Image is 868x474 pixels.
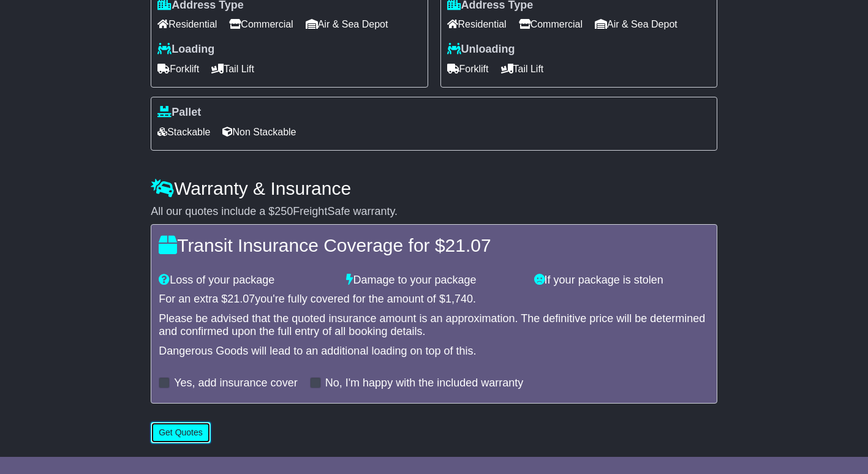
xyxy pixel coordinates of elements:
span: Non Stackable [222,122,296,141]
label: Yes, add insurance cover [174,377,297,390]
label: Loading [157,43,214,56]
span: Forklift [447,59,489,78]
span: Stackable [157,122,210,141]
h4: Transit Insurance Coverage for $ [159,235,709,255]
div: For an extra $ you're fully covered for the amount of $ . [159,293,709,306]
div: Damage to your package [340,274,527,287]
div: Dangerous Goods will lead to an additional loading on top of this. [159,345,709,358]
label: No, I'm happy with the included warranty [325,377,524,390]
span: Residential [157,15,217,34]
span: Tail Lift [211,59,254,78]
div: Please be advised that the quoted insurance amount is an approximation. The definitive price will... [159,312,709,339]
span: 1,740 [445,293,473,305]
span: 21.07 [445,235,491,255]
h4: Warranty & Insurance [151,178,717,198]
span: Residential [447,15,507,34]
span: Commercial [519,15,583,34]
div: If your package is stolen [528,274,715,287]
span: Air & Sea Depot [595,15,677,34]
button: Get Quotes [151,422,211,443]
span: 21.07 [227,293,255,305]
span: Forklift [157,59,199,78]
label: Pallet [157,106,201,119]
span: Commercial [229,15,293,34]
div: All our quotes include a $ FreightSafe warranty. [151,205,717,219]
span: Air & Sea Depot [306,15,388,34]
div: Loss of your package [153,274,340,287]
label: Unloading [447,43,515,56]
span: Tail Lift [501,59,544,78]
span: 250 [274,205,293,217]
